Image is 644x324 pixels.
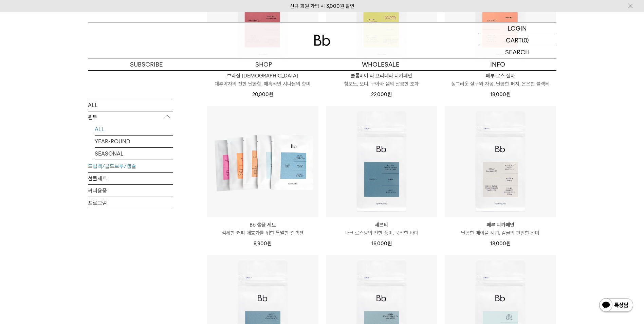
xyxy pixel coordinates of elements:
p: WHOLESALE [322,58,439,70]
span: 원 [267,240,272,247]
span: 20,000 [252,91,273,97]
a: 드립백/콜드브루/캡슐 [88,160,173,172]
a: 브라질 [DEMOGRAPHIC_DATA] 대추야자의 진한 달콤함, 매혹적인 시나몬의 향미 [207,72,318,88]
span: 16,000 [371,240,392,247]
a: SEASONAL [95,147,173,159]
p: INFO [439,58,556,70]
span: 18,000 [490,91,511,97]
span: 원 [506,240,511,247]
p: LOGIN [508,22,527,34]
img: 로고 [314,35,330,46]
a: CART (0) [478,34,556,46]
a: SHOP [205,58,322,70]
a: 커피용품 [88,184,173,196]
img: 페루 디카페인 [445,106,556,217]
p: 달콤한 메이플 시럽, 감귤의 편안한 산미 [445,229,556,237]
p: 원두 [88,111,173,123]
p: 페루 디카페인 [445,221,556,229]
p: 세븐티 [326,221,437,229]
a: SUBSCRIBE [88,58,205,70]
img: 카카오톡 채널 1:1 채팅 버튼 [599,298,634,314]
p: SEARCH [505,46,530,58]
span: 원 [387,91,392,97]
a: 선물세트 [88,172,173,184]
a: 콜롬비아 라 프라데라 디카페인 청포도, 오디, 구아바 잼의 달콤한 조화 [326,72,437,88]
p: 대추야자의 진한 달콤함, 매혹적인 시나몬의 향미 [207,80,318,88]
p: 청포도, 오디, 구아바 잼의 달콤한 조화 [326,80,437,88]
a: 프로그램 [88,197,173,209]
span: 원 [269,91,273,97]
a: 세븐티 다크 로스팅의 진한 풍미, 묵직한 바디 [326,221,437,237]
a: ALL [95,123,173,135]
a: 페루 로스 실바 싱그러운 살구와 자몽, 달콤한 퍼지, 은은한 블랙티 [445,72,556,88]
a: LOGIN [478,22,556,34]
p: 페루 로스 실바 [445,72,556,80]
p: 다크 로스팅의 진한 풍미, 묵직한 바디 [326,229,437,237]
span: 9,900 [254,240,272,247]
span: 원 [506,91,511,97]
img: 세븐티 [326,106,437,217]
p: Bb 샘플 세트 [207,221,318,229]
p: 싱그러운 살구와 자몽, 달콤한 퍼지, 은은한 블랙티 [445,80,556,88]
img: Bb 샘플 세트 [207,106,318,217]
span: 18,000 [490,240,511,247]
p: 섬세한 커피 애호가를 위한 특별한 컬렉션 [207,229,318,237]
a: ALL [88,99,173,111]
p: CART [506,34,522,46]
a: YEAR-ROUND [95,135,173,147]
a: Bb 샘플 세트 섬세한 커피 애호가를 위한 특별한 컬렉션 [207,221,318,237]
p: 콜롬비아 라 프라데라 디카페인 [326,72,437,80]
span: 22,000 [371,91,392,97]
a: 신규 회원 가입 시 3,000원 할인 [290,3,354,9]
a: 페루 디카페인 달콤한 메이플 시럽, 감귤의 편안한 산미 [445,221,556,237]
p: 브라질 [DEMOGRAPHIC_DATA] [207,72,318,80]
p: (0) [522,34,529,46]
span: 원 [387,240,392,247]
